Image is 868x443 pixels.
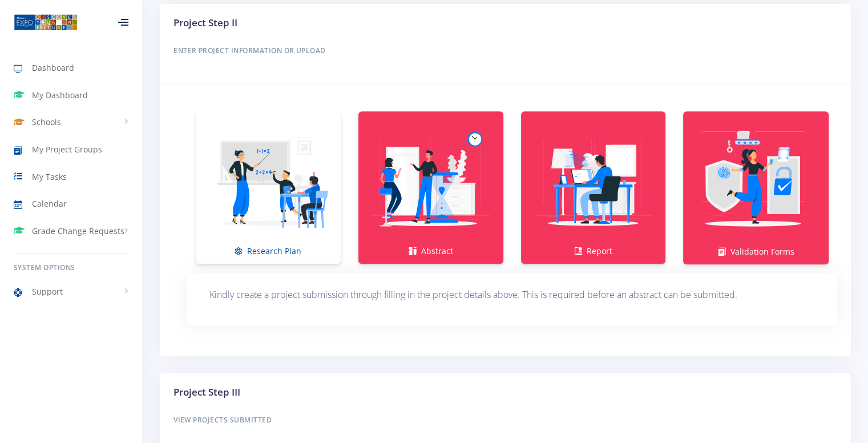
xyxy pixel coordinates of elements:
[173,43,837,58] h6: Enter Project Information or Upload
[196,111,341,264] a: Research Plan
[358,111,503,264] a: Abstract
[521,111,666,264] a: Report
[32,116,61,128] span: Schools
[32,143,102,155] span: My Project Groups
[32,62,74,74] span: Dashboard
[368,118,494,245] img: Abstract
[32,198,67,210] span: Calendar
[530,118,657,245] img: Report
[209,287,815,303] p: Kindly create a project submission through filling in the project details above. This is required...
[32,225,124,237] span: Grade Change Requests
[173,413,837,428] h6: View Projects Submitted
[32,285,63,297] span: Support
[205,118,332,245] img: Research Plan
[692,118,819,245] img: Validation Forms
[173,15,837,30] h3: Project Step II
[683,111,829,264] a: Validation Forms
[32,171,67,183] span: My Tasks
[14,263,128,273] h6: System Options
[32,89,88,101] span: My Dashboard
[173,385,837,400] h3: Project Step III
[14,13,78,31] img: ...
